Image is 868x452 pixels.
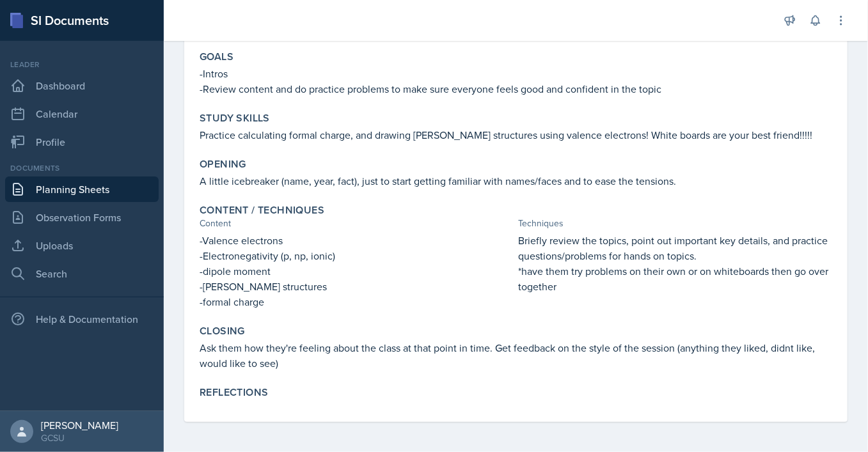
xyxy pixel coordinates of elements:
p: *have them try problems on their own or on whiteboards then go over together [519,263,833,294]
label: Closing [200,325,245,338]
div: Leader [5,59,159,70]
div: Help & Documentation [5,306,159,332]
div: Techniques [519,217,833,230]
a: Observation Forms [5,205,159,230]
p: Briefly review the topics, point out important key details, and practice questions/problems for h... [519,233,833,263]
p: A little icebreaker (name, year, fact), just to start getting familiar with names/faces and to ea... [200,173,832,189]
label: Study Skills [200,112,270,125]
a: Planning Sheets [5,176,159,202]
p: -dipole moment [200,263,514,279]
a: Calendar [5,101,159,127]
label: Content / Techniques [200,204,324,217]
p: -[PERSON_NAME] structures [200,279,514,294]
p: -Intros [200,66,832,81]
p: Ask them how they're feeling about the class at that point in time. Get feedback on the style of ... [200,340,832,371]
p: Practice calculating formal charge, and drawing [PERSON_NAME] structures using valence electrons!... [200,127,832,143]
p: -Valence electrons [200,233,514,248]
label: Opening [200,158,246,171]
a: Uploads [5,233,159,258]
div: Content [200,217,514,230]
p: -formal charge [200,294,514,309]
p: -Review content and do practice problems to make sure everyone feels good and confident in the topic [200,81,832,97]
a: Search [5,261,159,286]
label: Reflections [200,386,268,399]
div: GCSU [41,432,118,444]
div: Documents [5,162,159,174]
a: Profile [5,129,159,155]
p: -Electronegativity (p, np, ionic) [200,248,514,263]
a: Dashboard [5,73,159,98]
div: [PERSON_NAME] [41,419,118,432]
label: Goals [200,51,233,63]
